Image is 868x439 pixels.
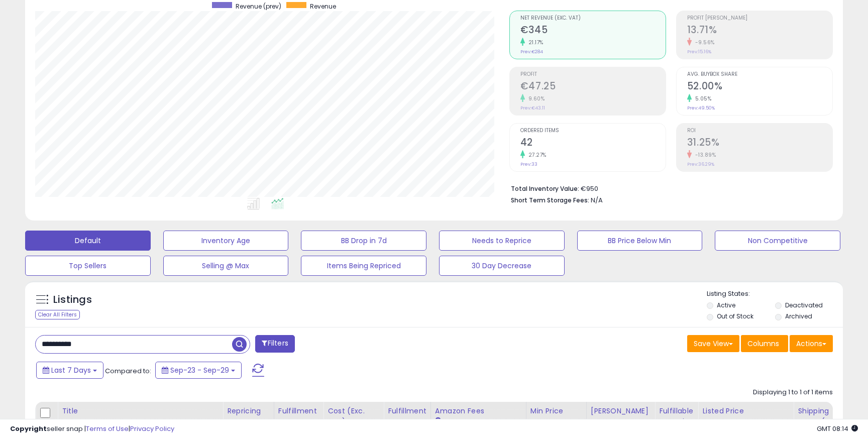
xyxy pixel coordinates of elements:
button: Top Sellers [25,256,151,276]
h2: €47.25 [520,80,666,94]
div: [PERSON_NAME] [591,406,650,416]
small: Prev: 36.29% [687,161,714,167]
h2: 52.00% [687,80,832,94]
span: Ordered Items [520,128,666,134]
small: Prev: 33 [520,161,537,167]
a: Privacy Policy [130,424,174,433]
div: Fulfillment [278,406,319,416]
label: Deactivated [785,301,823,309]
span: Compared to: [105,366,151,376]
span: Last 7 Days [51,365,91,375]
small: Prev: €43.11 [520,105,545,111]
small: -9.56% [692,39,715,46]
button: 30 Day Decrease [439,256,565,276]
div: Clear All Filters [35,310,80,319]
div: Shipping Costs (Exc. VAT) [798,406,849,437]
label: Active [717,301,735,309]
span: N/A [591,195,603,205]
button: Actions [790,335,833,352]
div: Min Price [530,406,582,416]
b: Total Inventory Value: [511,184,579,193]
h2: 42 [520,137,666,150]
div: Title [62,406,219,416]
button: Inventory Age [163,231,289,251]
span: Net Revenue (Exc. VAT) [520,16,666,21]
h2: €345 [520,24,666,38]
div: Cost (Exc. VAT) [328,406,379,427]
button: Columns [741,335,788,352]
span: Profit [520,72,666,77]
span: Columns [747,339,779,349]
button: BB Drop in 7d [301,231,426,251]
span: Revenue [310,2,336,11]
label: Archived [785,312,812,320]
h2: 13.71% [687,24,832,38]
small: Prev: 15.16% [687,49,711,55]
span: Avg. Buybox Share [687,72,832,77]
small: 5.05% [692,95,712,102]
span: ROI [687,128,832,134]
h2: 31.25% [687,137,832,150]
button: Last 7 Days [36,362,103,379]
small: -13.89% [692,151,716,159]
div: Listed Price [702,406,789,416]
small: 9.60% [525,95,545,102]
div: Amazon Fees [435,406,522,416]
p: Listing States: [707,289,842,299]
small: Prev: 49.50% [687,105,715,111]
span: Sep-23 - Sep-29 [170,365,229,375]
button: Items Being Repriced [301,256,426,276]
button: Non Competitive [715,231,840,251]
small: 27.27% [525,151,547,159]
div: seller snap | | [10,424,174,434]
div: Fulfillment Cost [388,406,426,427]
button: Sep-23 - Sep-29 [155,362,242,379]
li: €950 [511,182,825,194]
div: Fulfillable Quantity [659,406,694,427]
button: Selling @ Max [163,256,289,276]
button: Save View [687,335,739,352]
small: Prev: €284 [520,49,543,55]
a: Terms of Use [86,424,129,433]
span: Revenue (prev) [236,2,281,11]
span: Profit [PERSON_NAME] [687,16,832,21]
b: Short Term Storage Fees: [511,196,589,204]
strong: Copyright [10,424,47,433]
h5: Listings [53,293,92,307]
button: Filters [255,335,294,353]
div: Repricing [227,406,270,416]
button: Default [25,231,151,251]
button: BB Price Below Min [577,231,703,251]
span: 2025-10-7 08:14 GMT [817,424,858,433]
small: 21.17% [525,39,544,46]
div: Displaying 1 to 1 of 1 items [753,388,833,397]
label: Out of Stock [717,312,753,320]
button: Needs to Reprice [439,231,565,251]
